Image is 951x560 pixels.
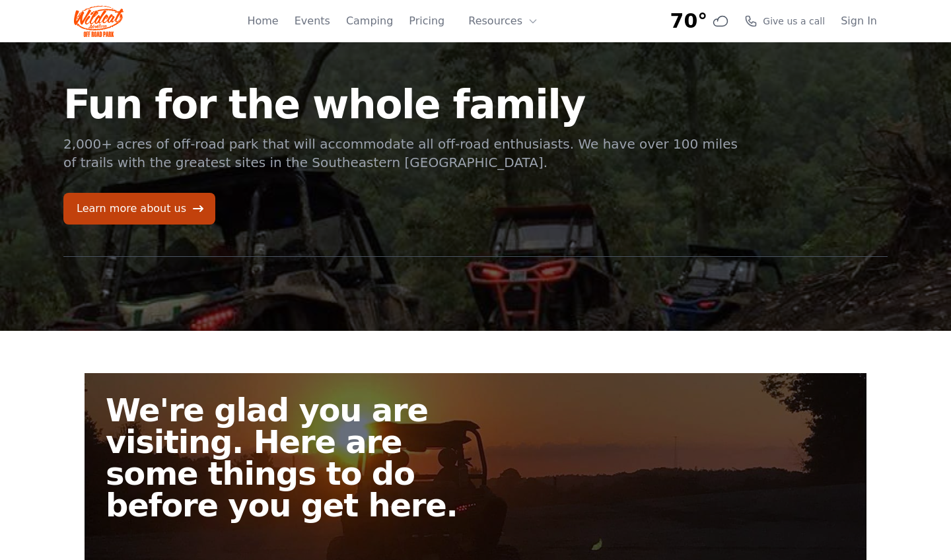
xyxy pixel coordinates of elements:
a: Give us a call [744,15,825,28]
a: Home [247,13,278,29]
a: Sign In [841,13,877,29]
a: Learn more about us [63,193,215,225]
a: Events [295,13,330,29]
h2: We're glad you are visiting. Here are some things to do before you get here. [106,394,486,521]
p: 2,000+ acres of off-road park that will accommodate all off-road enthusiasts. We have over 100 mi... [63,135,740,172]
span: 70° [670,9,708,33]
a: Camping [346,13,393,29]
h1: Fun for the whole family [63,85,740,124]
img: Wildcat Logo [74,5,123,37]
button: Resources [460,8,546,34]
a: Pricing [409,13,444,29]
span: Give us a call [763,15,825,28]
